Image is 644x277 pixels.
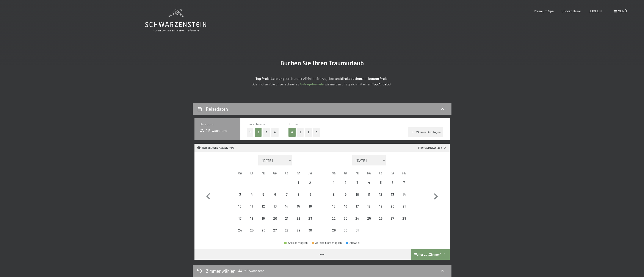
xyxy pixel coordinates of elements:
div: Thu Nov 27 2025 [269,224,281,236]
div: Anreise nicht möglich [398,177,410,188]
div: Thu Dec 18 2025 [363,200,375,212]
div: 30 [305,228,315,239]
div: Sun Nov 16 2025 [304,200,316,212]
button: 3 [313,128,320,137]
div: Thu Dec 25 2025 [363,212,375,224]
div: Anreise möglich [284,241,308,244]
div: 20 [270,217,280,227]
div: 21 [399,205,409,215]
div: 16 [340,205,351,215]
div: 9 [340,193,351,203]
button: Vorheriger Monat [202,155,215,236]
div: Anreise nicht möglich [363,189,375,200]
div: Wed Nov 26 2025 [257,224,269,236]
div: 26 [375,217,386,227]
div: 2 [305,181,315,192]
div: Anreise nicht möglich [387,189,398,200]
strong: besten Preis [368,76,387,80]
div: 26 [258,228,269,239]
abbr: Montag [332,171,336,175]
div: 11 [246,205,257,215]
div: Anreise nicht möglich [351,189,363,200]
abbr: Sonntag [402,171,406,175]
div: 4 [364,181,374,192]
strong: Top Preis-Leistung [255,76,284,80]
div: 27 [270,228,280,239]
div: Anreise nicht möglich [398,189,410,200]
span: Erwachsene [247,122,266,126]
span: Menü [618,9,627,13]
div: Sat Nov 15 2025 [293,200,304,212]
div: Mon Nov 10 2025 [234,200,246,212]
div: 9 [305,193,315,203]
div: Sat Nov 08 2025 [293,189,304,200]
div: 29 [293,228,304,239]
div: Anreise nicht möglich [340,177,351,188]
abbr: Montag [238,171,242,175]
div: 13 [270,205,280,215]
div: Anreise nicht möglich [328,200,340,212]
div: Mon Nov 17 2025 [234,212,246,224]
div: Anreise nicht möglich [281,224,293,236]
button: 1 [247,128,253,137]
div: Anreise nicht möglich [375,212,386,224]
div: Anreise nicht möglich [246,212,257,224]
div: Anreise nicht möglich [351,200,363,212]
div: Anreise nicht möglich [246,200,257,212]
div: 19 [258,217,269,227]
div: Fri Dec 12 2025 [375,189,386,200]
div: 31 [352,228,363,239]
abbr: Samstag [297,171,300,175]
div: Thu Nov 13 2025 [269,200,281,212]
div: Anreise nicht möglich [398,212,410,224]
p: durch unser All-inklusive Angebot und zum ! Oder nutzen Sie unser schnelles wir melden uns gleich... [214,76,430,87]
button: 3 [263,128,270,137]
div: Sun Dec 21 2025 [398,200,410,212]
div: Anreise nicht möglich [246,224,257,236]
div: Sat Dec 20 2025 [387,200,398,212]
div: Tue Nov 11 2025 [246,200,257,212]
div: Wed Dec 24 2025 [351,212,363,224]
div: Anreise nicht möglich [387,200,398,212]
span: Bildergalerie [561,9,581,13]
div: Tue Nov 18 2025 [246,212,257,224]
abbr: Freitag [285,171,288,175]
div: Anreise nicht möglich [351,212,363,224]
div: 6 [270,193,280,203]
div: Anreise nicht möglich [304,224,316,236]
div: 15 [328,205,339,215]
button: 2 [255,128,262,137]
div: Wed Nov 05 2025 [257,189,269,200]
div: 13 [387,193,398,203]
div: 14 [281,205,292,215]
div: 17 [352,205,363,215]
div: Mon Dec 15 2025 [328,200,340,212]
span: 2 Erwachsene [238,269,264,273]
a: Anfrageformular [300,82,325,86]
div: Wed Nov 19 2025 [257,212,269,224]
div: Tue Dec 16 2025 [340,200,351,212]
div: 23 [305,217,315,227]
div: 28 [281,228,292,239]
div: 23 [340,217,351,227]
div: 8 [328,193,339,203]
div: Tue Dec 02 2025 [340,177,351,188]
div: 17 [235,217,245,227]
div: 4 [246,193,257,203]
span: Buchen Sie Ihren Traumurlaub [280,59,364,67]
button: 2 [305,128,312,137]
button: 4 [271,128,279,137]
div: Anreise nicht möglich [387,177,398,188]
h2: Reisedaten [206,106,228,112]
div: Anreise nicht möglich [375,200,386,212]
div: Anreise nicht möglich [375,189,386,200]
div: Tue Nov 04 2025 [246,189,257,200]
div: 1 [293,181,304,192]
div: 16 [305,205,315,215]
div: Anreise nicht möglich [387,212,398,224]
div: 5 [375,181,386,192]
div: Thu Dec 11 2025 [363,189,375,200]
div: Anreise nicht möglich [293,224,304,236]
div: 19 [375,205,386,215]
div: Anreise nicht möglich [293,189,304,200]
